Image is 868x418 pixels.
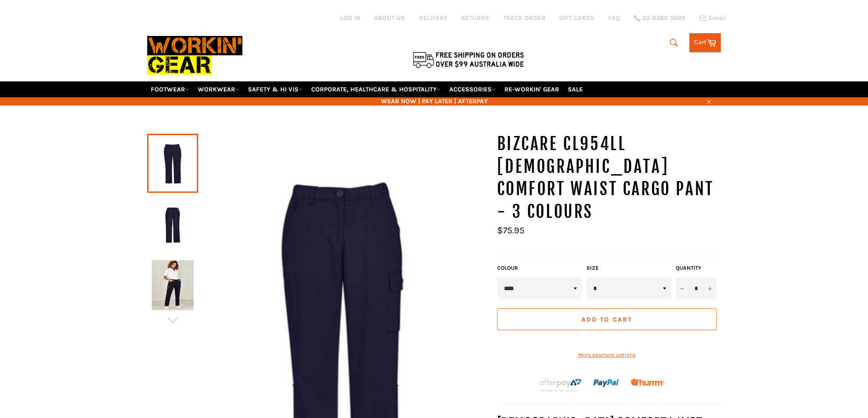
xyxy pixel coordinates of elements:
[709,15,726,21] span: Email
[244,81,306,97] a: SAFETY & HI VIS
[501,81,563,97] a: RE-WORKIN' GEAR
[497,133,721,223] h1: BIZCARE CL954LL [DEMOGRAPHIC_DATA] Comfort Waist Cargo Pant - 3 Colours
[703,277,717,299] button: Increase item quantity by one
[194,81,243,97] a: WORKWEAR
[147,97,721,106] span: WEAR NOW | PAY LATER | AFTERPAY
[411,50,525,69] img: Flat $9.95 shipping Australia wide
[340,14,360,22] a: Log in
[152,260,194,310] img: BIZCARE CL954LL Ladies Comfort Waist Cargo Pant - 3 Colours - Workin' Gear
[642,15,685,21] span: 02 6280 5885
[147,30,242,81] img: Workin Gear leaders in Workwear, Safety Boots, PPE, Uniforms. Australia's No.1 in Workwear
[503,14,545,22] a: TRACK ORDER
[699,15,726,22] a: Email
[559,14,595,22] a: GIFT CARDS
[497,308,717,330] button: Add to Cart
[564,81,586,97] a: SALE
[147,81,193,97] a: FOOTWEAR
[374,14,405,22] a: ABOUT US
[497,264,582,272] label: COLOUR
[581,316,632,323] span: Add to Cart
[593,370,620,397] img: paypal.png
[308,81,444,97] a: CORPORATE, HEALTHCARE & HOSPITALITY
[446,81,499,97] a: ACCESSORIES
[419,14,447,22] a: DELIVERY
[676,264,717,272] label: Quantity
[608,14,620,22] a: FAQ
[497,225,524,236] span: $75.95
[634,15,685,21] a: 02 6280 5885
[689,33,721,52] a: Cart
[676,277,689,299] button: Reduce item quantity by one
[152,199,194,249] img: BIZCARE CL954LL Ladies Comfort Waist Cargo Pant - 3 Colours - Workin' Gear
[631,379,664,386] img: Humm_core_logo_RGB-01_300x60px_small_195d8312-4386-4de7-b182-0ef9b6303a37.png
[538,378,583,393] img: Afterpay-Logo-on-dark-bg_large.png
[497,351,717,359] a: More payment options
[461,14,489,22] a: RETURNS
[586,264,671,272] label: Size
